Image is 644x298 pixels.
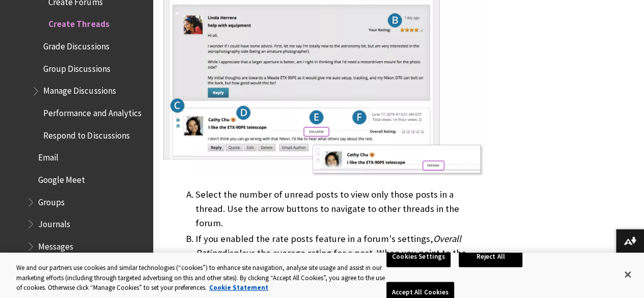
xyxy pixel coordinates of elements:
[16,263,386,293] div: We and our partners use cookies and similar technologies (“cookies”) to enhance site navigation, ...
[38,194,65,207] span: Groups
[617,263,639,286] button: Close
[38,171,85,185] span: Google Meet
[386,246,451,267] button: Cookies Settings
[38,215,70,229] span: Journals
[195,232,483,275] li: If you enabled the rate posts feature in a forum's settings, displays the average rating for a po...
[48,16,109,30] span: Create Threads
[43,127,129,141] span: Respond to Discussions
[43,83,116,96] span: Manage Discussions
[43,38,109,51] span: Grade Discussions
[43,60,110,74] span: Group Discussions
[209,283,268,292] a: More information about your privacy, opens in a new tab
[195,187,483,230] li: Select the number of unread posts to view only those posts in a thread. Use the arrow buttons to ...
[43,104,141,118] span: Performance and Analytics
[38,149,59,162] span: Email
[459,246,522,267] button: Reject All
[38,238,73,252] span: Messages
